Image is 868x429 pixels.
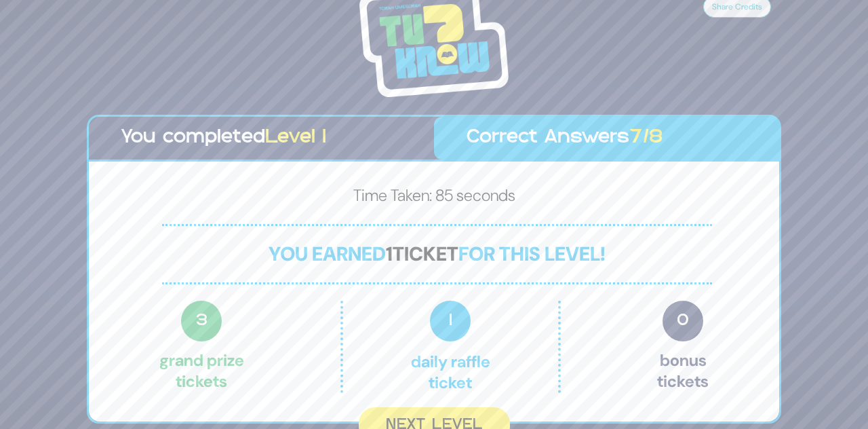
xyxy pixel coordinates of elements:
p: Grand Prize tickets [159,301,244,393]
p: Correct Answers [467,124,747,153]
span: 1 [386,241,393,267]
p: Daily Raffle ticket [372,301,529,393]
p: You completed [121,124,401,153]
span: Level 1 [265,129,326,147]
span: 0 [663,301,703,341]
p: Bonus tickets [657,301,709,393]
span: 1 [430,301,471,341]
span: You earned for this level! [269,241,606,267]
p: Time Taken: 85 seconds [111,183,757,213]
span: 3 [181,301,222,341]
span: 7/8 [629,129,663,147]
span: ticket [393,241,458,267]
